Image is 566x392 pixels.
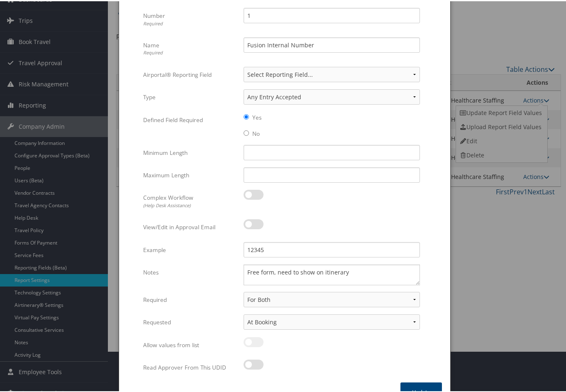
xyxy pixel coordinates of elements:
label: Complex Workflow [143,189,237,211]
label: Name [143,36,237,59]
label: Read Approver From This UDID [143,358,237,374]
label: Allow values from list [143,336,237,352]
label: Minimum Length [143,144,237,159]
label: Notes [143,263,237,279]
div: (Help Desk Assistance) [143,201,237,208]
label: Type [143,88,237,104]
label: Maximum Length [143,166,237,182]
label: Example [143,241,237,257]
label: Airportal® Reporting Field [143,66,237,81]
label: Number [143,7,237,29]
label: No [252,128,260,137]
label: Yes [252,112,261,120]
div: Required [143,19,237,26]
label: View/Edit in Approval Email [143,218,237,234]
label: Required [143,291,237,306]
div: Required [143,48,237,55]
label: Defined Field Required [143,111,237,127]
label: Requested [143,313,237,329]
